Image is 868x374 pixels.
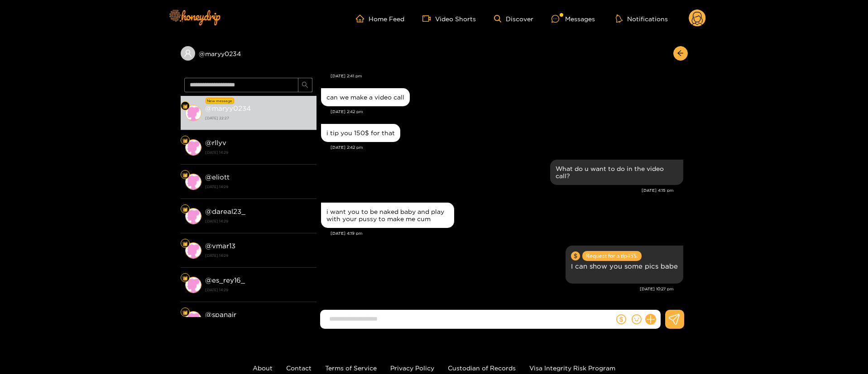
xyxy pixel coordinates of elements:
[185,139,201,156] img: conversation
[325,365,377,371] a: Terms of Service
[205,114,312,122] strong: [DATE] 22:27
[326,94,404,101] div: can we make a video call
[185,105,201,121] img: conversation
[556,165,678,180] div: What do u want to do in the video call?
[321,187,674,194] div: [DATE] 4:15 pm
[182,310,188,315] img: Fan Level
[205,173,230,181] strong: @ eliott
[529,365,615,371] a: Visa Integrity Risk Program
[422,14,476,23] a: Video Shorts
[205,148,312,156] strong: [DATE] 14:29
[613,14,671,23] button: Notifications
[182,241,188,246] img: Fan Level
[566,246,683,284] div: Oct. 2, 10:27 pm
[331,73,683,79] div: [DATE] 2:41 pm
[551,14,595,24] div: Messages
[390,365,434,371] a: Privacy Policy
[616,314,626,324] span: dollar
[185,311,201,327] img: conversation
[632,314,642,324] span: smile
[326,208,449,223] div: i want you to be naked baby and play with your pussy to make me cum
[181,46,317,61] div: @maryy0234
[286,365,312,371] a: Contact
[571,251,580,260] span: dollar-circle
[356,14,369,23] span: home
[205,242,235,250] strong: @ vmar13
[614,312,628,326] button: dollar
[448,365,516,371] a: Custodian of Records
[422,14,435,23] span: video-camera
[321,203,454,228] div: Oct. 2, 4:19 pm
[331,109,683,115] div: [DATE] 2:42 pm
[205,104,251,112] strong: @ maryy0234
[571,261,678,271] p: I can show you some pics babe
[205,183,312,191] strong: [DATE] 14:29
[677,50,684,57] span: arrow-left
[205,217,312,225] strong: [DATE] 14:29
[182,275,188,281] img: Fan Level
[550,160,683,185] div: Oct. 2, 4:15 pm
[321,124,400,142] div: Oct. 2, 2:42 pm
[253,365,273,371] a: About
[185,277,201,293] img: conversation
[182,172,188,178] img: Fan Level
[321,88,410,106] div: Oct. 2, 2:42 pm
[205,251,312,260] strong: [DATE] 14:29
[302,81,308,89] span: search
[205,139,226,147] strong: @ rllyv
[298,78,312,92] button: search
[185,208,201,224] img: conversation
[185,242,201,259] img: conversation
[326,129,395,137] div: i tip you 150$ for that
[205,311,236,318] strong: @ spanair
[182,207,188,212] img: Fan Level
[182,104,188,109] img: Fan Level
[321,286,674,292] div: [DATE] 10:27 pm
[205,286,312,294] strong: [DATE] 14:29
[206,98,234,104] div: New message
[184,49,192,57] span: user
[331,144,683,151] div: [DATE] 2:42 pm
[205,208,245,215] strong: @ dareal23_
[182,138,188,143] img: Fan Level
[331,230,683,237] div: [DATE] 4:19 pm
[185,174,201,190] img: conversation
[356,14,404,23] a: Home Feed
[494,15,533,23] a: Discover
[205,276,245,284] strong: @ es_rey16_
[673,46,688,61] button: arrow-left
[582,251,642,261] span: Request for a tip 45 $.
